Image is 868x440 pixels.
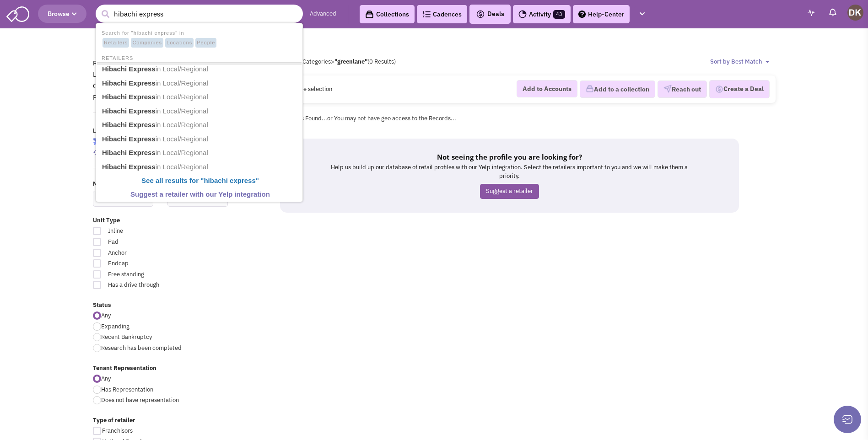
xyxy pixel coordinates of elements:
span: in Local/Regional [156,135,208,143]
label: Locally Famous [93,127,255,135]
span: Any [101,311,111,319]
a: Suggest a retailer with our Yelp integration [99,188,301,201]
b: Hibachi Express [102,149,156,156]
a: Hibachi Expressin Local/Regional [99,91,301,104]
label: Type of retailer [93,416,255,425]
a: See all results for "hibachi express" [99,174,301,188]
span: Has a drive through [102,281,204,290]
img: locallyfamous-upvote.png [93,150,98,155]
label: Tenant Representation [93,364,255,373]
span: in Local/Regional [156,79,208,87]
img: VectorPaper_Plane.png [663,85,672,93]
a: Collections [360,5,415,23]
button: Add to a collection [580,80,655,98]
span: Any [101,375,111,382]
img: help.png [578,11,586,18]
span: Deals [476,10,504,18]
span: Endcap [102,259,204,268]
span: Companies [131,38,163,48]
label: Status [93,301,255,310]
span: in Local/Regional [156,163,208,171]
span: Retailers [102,38,129,48]
a: Help-Center [573,5,630,23]
a: Hibachi Expressin Local/Regional [99,63,301,76]
b: "greenlane" [334,58,367,65]
span: in Local/Regional [156,93,208,101]
p: Help us build up our database of retail profiles with our Yelp integration. Select the retailers ... [326,163,693,180]
a: Retailers [93,59,120,67]
a: Locations [93,70,123,79]
span: 43 [553,10,565,19]
button: Create a Deal [709,80,770,98]
img: locallyfamous-largeicon.png [93,138,98,145]
img: icon-collection-lavender.png [586,85,594,93]
h5: Not seeing the profile you are looking for? [326,152,693,161]
a: Hibachi Expressin Local/Regional [99,133,301,146]
b: hibachi express [204,177,255,184]
b: Hibachi Express [102,121,156,129]
span: No Records Found...or You may not have geo access to the Records... [273,114,456,122]
span: > [331,58,334,65]
label: Unit Type [93,216,255,225]
span: in Local/Regional [156,107,208,115]
label: Number of Units [93,180,255,188]
a: Companies [93,81,127,90]
a: Advanced [310,10,336,18]
a: Activity43 [513,5,571,23]
a: Hibachi Expressin Local/Regional [99,105,301,118]
img: icon-deals.svg [476,9,485,20]
b: Hibachi Express [102,135,156,143]
span: Inline [102,227,204,236]
span: All Categories (0 Results) [294,58,396,65]
b: Hibachi Express [102,107,156,115]
button: Deals [473,8,507,20]
b: Suggest a retailer with our Yelp integration [130,190,270,198]
button: Browse [38,5,86,23]
span: Franchisors [102,427,133,435]
span: Pad [102,238,204,247]
img: SmartAdmin [6,5,29,22]
img: icon-collection-lavender-black.svg [365,10,374,19]
li: RETAILERS [97,53,302,62]
li: Search for "hibachi express" in [97,27,302,48]
span: Anchor [102,249,204,258]
span: in Local/Regional [156,65,208,73]
button: Reach out [658,80,707,98]
img: Deal-Dollar.png [715,84,723,94]
span: Locations [165,38,194,48]
span: Expanding [101,322,129,330]
span: Recent Bankruptcy [101,333,152,341]
span: in Local/Regional [156,121,208,129]
span: People [195,38,216,48]
span: Browse [48,10,77,18]
a: Suggest a retailer [480,184,539,199]
img: Donnie Keller [847,5,863,21]
b: Hibachi Express [102,163,156,171]
span: Does not have representation [101,396,179,404]
input: Search [96,5,303,23]
img: Cadences_logo.png [422,11,431,17]
a: Hibachi Expressin Local/Regional [99,161,301,174]
b: Hibachi Express [102,79,156,87]
span: in Local/Regional [156,149,208,156]
a: Cadences [417,5,467,23]
span: Free standing [102,270,204,279]
a: Hibachi Expressin Local/Regional [99,77,301,90]
b: Hibachi Express [102,93,156,101]
a: People [93,93,114,102]
a: Hibachi Expressin Local/Regional [99,118,301,132]
button: Add to Accounts [517,80,577,97]
span: Research has been completed [101,344,182,352]
b: See all results for " " [141,177,259,184]
img: Activity.png [518,10,527,18]
a: Hibachi Expressin Local/Regional [99,146,301,160]
span: Has Representation [101,386,153,393]
b: Hibachi Express [102,65,156,73]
